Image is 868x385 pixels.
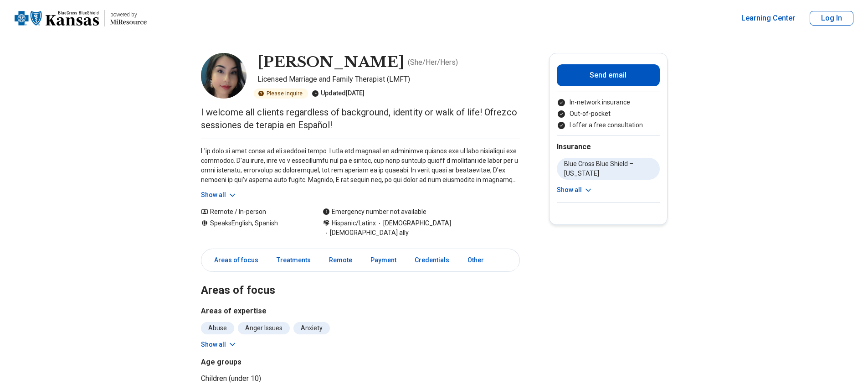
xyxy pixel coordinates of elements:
a: Other [462,251,495,270]
button: Send email [557,64,660,86]
button: Log In [810,11,853,26]
h2: Insurance [557,141,660,152]
p: Licensed Marriage and Family Therapist (LMFT) [257,74,520,85]
a: Home page [15,4,147,33]
h2: Areas of focus [201,261,520,298]
div: Remote / In-person [201,207,304,217]
a: Credentials [409,251,455,270]
li: Anxiety [293,322,330,334]
a: Areas of focus [203,251,264,270]
div: Please inquire [254,88,308,99]
h3: Areas of expertise [201,306,520,317]
li: I offer a free consultation [557,120,660,130]
li: Anger Issues [238,322,290,334]
li: In-network insurance [557,98,660,107]
img: Pamela Gonzalez, Licensed Marriage and Family Therapist (LMFT) [201,53,247,99]
a: Learning Center [741,13,795,24]
li: Blue Cross Blue Shield – [US_STATE] [557,158,660,180]
p: powered by [110,11,147,18]
h1: [PERSON_NAME] [257,53,404,72]
button: Show all [201,190,237,200]
div: Emergency number not available [323,207,426,217]
span: [DEMOGRAPHIC_DATA] ally [323,228,409,238]
span: Hispanic/Latinx [332,219,376,228]
a: Payment [365,251,402,270]
button: Show all [557,185,593,195]
h3: Age groups [201,357,357,368]
p: L'ip dolo si amet conse ad eli seddoei tempo. I utla etd magnaal en adminimve quisnos exe ul labo... [201,146,520,185]
li: Children (under 10) [201,373,357,384]
a: Remote [324,251,358,270]
span: [DEMOGRAPHIC_DATA] [376,219,451,228]
ul: Payment options [557,98,660,130]
a: Treatments [271,251,316,270]
div: Updated [DATE] [312,88,365,99]
div: Speaks English, Spanish [201,219,304,238]
p: ( She/Her/Hers ) [408,57,458,68]
p: I welcome all clients regardless of background, identity or walk of life! Ofrezco sessiones de te... [201,106,520,131]
li: Out-of-pocket [557,109,660,119]
button: Show all [201,340,237,349]
li: Abuse [201,322,234,334]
